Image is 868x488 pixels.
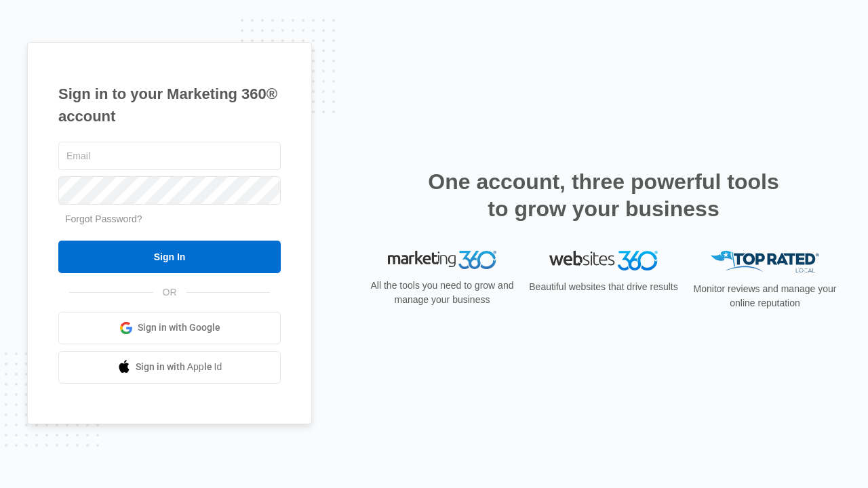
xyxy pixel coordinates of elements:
[58,351,281,384] a: Sign in with Apple Id
[366,279,518,307] p: All the tools you need to grow and manage your business
[58,142,281,170] input: Email
[58,241,281,273] input: Sign In
[549,251,658,270] img: Websites 360
[153,285,186,300] span: OR
[136,360,222,374] span: Sign in with Apple Id
[711,251,819,273] img: Top Rated Local
[138,321,220,335] span: Sign in with Google
[388,251,496,270] img: Marketing 360
[528,280,679,294] p: Beautiful websites that drive results
[689,282,841,310] p: Monitor reviews and manage your online reputation
[58,312,281,344] a: Sign in with Google
[65,213,142,224] a: Forgot Password?
[58,83,281,127] h1: Sign in to your Marketing 360® account
[424,168,783,222] h2: One account, three powerful tools to grow your business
